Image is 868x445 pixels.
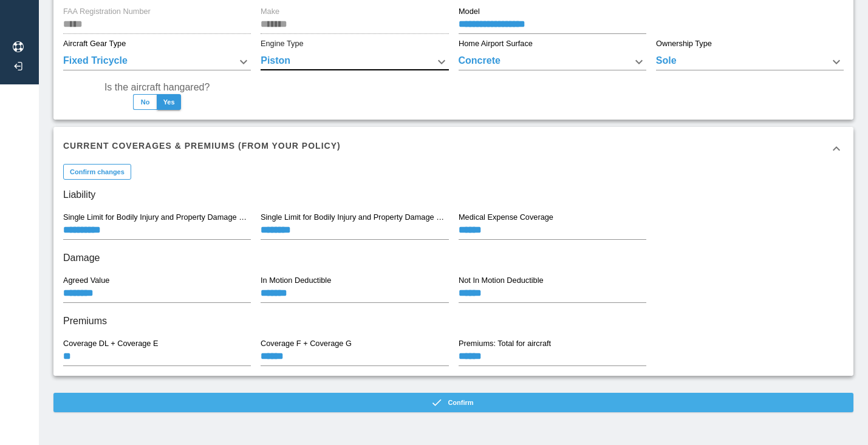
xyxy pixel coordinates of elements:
button: Yes [157,94,181,110]
div: Current Coverages & Premiums (from your policy) [53,127,853,171]
label: Model [459,6,480,17]
label: Coverage DL + Coverage E [63,338,159,349]
label: Single Limit for Bodily Injury and Property Damage Each Passenger: Each Passenger [261,212,448,223]
h6: Current Coverages & Premiums (from your policy) [63,139,341,152]
label: Make [261,6,279,17]
label: Engine Type [261,38,304,49]
button: Confirm [53,393,853,412]
label: Single Limit for Bodily Injury and Property Damage Limited Passenger Coverage: Each Occurrence [63,212,250,223]
div: Concrete [459,53,646,70]
label: Not In Motion Deductible [459,275,544,286]
label: Coverage F + Coverage G [261,338,352,349]
label: Medical Expense Coverage [459,212,553,223]
div: Sole [656,53,844,70]
button: No [133,94,157,110]
label: Is the aircraft hangared? [104,80,210,94]
h6: Liability [63,186,844,203]
div: Piston [261,53,448,70]
label: Premiums: Total for aircraft [459,338,551,349]
div: Fixed Tricycle [63,53,251,70]
h6: Damage [63,250,844,267]
label: In Motion Deductible [261,275,331,286]
label: FAA Registration Number [63,6,151,17]
label: Home Airport Surface [459,38,533,49]
button: Confirm changes [63,164,131,180]
h6: Premiums [63,313,844,330]
label: Agreed Value [63,275,109,286]
label: Ownership Type [656,38,712,49]
label: Aircraft Gear Type [63,38,126,49]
